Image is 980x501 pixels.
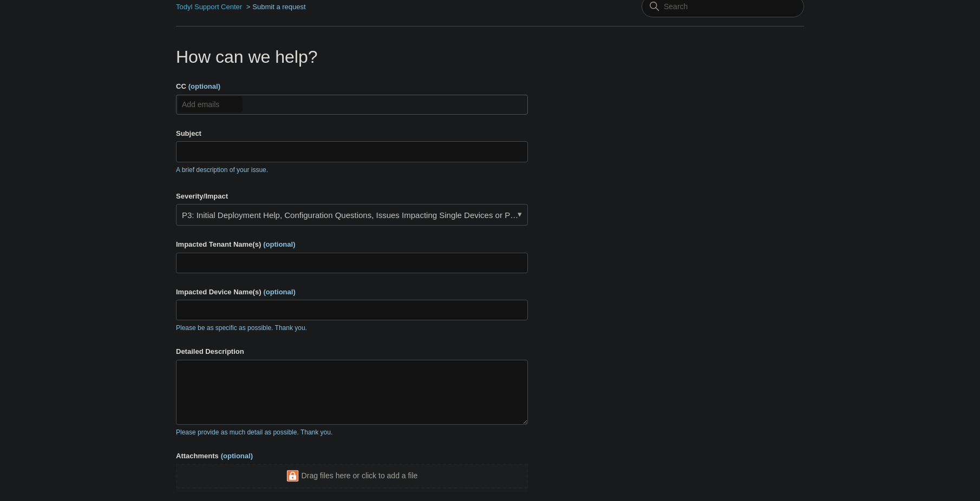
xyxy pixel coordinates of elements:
a: Todyl Support Center [176,3,242,11]
label: Impacted Device Name(s) [176,287,528,298]
a: P3: Initial Deployment Help, Configuration Questions, Issues Impacting Single Devices or Past Out... [176,204,528,226]
label: Detailed Description [176,346,528,357]
p: Please be as specific as possible. Thank you. [176,323,528,333]
li: Todyl Support Center [176,3,244,11]
span: (optional) [188,82,220,90]
span: (optional) [264,288,296,296]
p: Please provide as much detail as possible. Thank you. [176,427,528,437]
h1: How can we help? [176,44,528,70]
p: A brief description of your issue. [176,165,528,175]
label: Severity/Impact [176,191,528,202]
label: CC [176,81,528,92]
input: Add emails [178,96,243,113]
li: Submit a request [244,3,306,11]
span: (optional) [221,452,253,460]
label: Attachments [176,451,528,462]
label: Impacted Tenant Name(s) [176,239,528,250]
label: Subject [176,128,528,139]
span: (optional) [263,240,295,248]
